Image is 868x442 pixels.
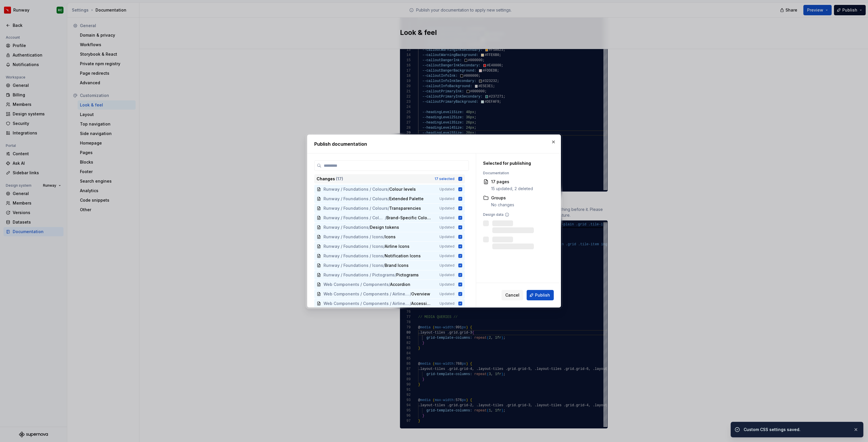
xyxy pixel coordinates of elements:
span: Publish [535,292,550,298]
span: Design tokens [370,224,399,230]
span: Updated [439,244,454,249]
span: / [368,224,370,230]
div: Design data [483,212,551,217]
span: Cancel [505,292,519,298]
span: Accessibility [411,301,431,306]
div: Changes [317,176,431,182]
div: Custom CSS settings saved. [744,427,849,432]
span: Updated [439,216,454,220]
span: Runway / Foundations / Icons [323,263,383,268]
span: / [383,244,385,249]
button: Publish [527,290,554,300]
span: / [410,291,411,297]
span: Updated [439,263,454,268]
span: Extended Palette [389,196,424,202]
span: / [385,215,386,221]
span: / [410,301,411,306]
span: ( 17 ) [336,176,343,181]
span: Updated [439,273,454,277]
span: Runway / Foundations / Icons [323,244,383,249]
span: Runway / Foundations / Colours [323,205,388,211]
span: Web Components / Components / Airline Tails Lockup [323,291,410,297]
div: 17 pages [491,179,533,185]
span: Airline Icons [385,244,409,249]
span: Updated [439,196,454,201]
span: Runway / Foundations / Colours [323,186,388,192]
span: / [389,282,390,287]
span: Runway / Foundations / Colours [323,196,388,202]
div: Documentation [483,171,551,175]
span: Runway / Foundations [323,224,368,230]
span: Colour levels [389,186,416,192]
span: Runway / Foundations / Pictograms [323,272,395,278]
div: 15 updated, 2 deleted [491,186,533,192]
span: / [383,234,385,240]
span: / [388,205,389,211]
span: Updated [439,225,454,230]
span: Notification Icons [385,253,421,259]
span: / [383,263,385,268]
span: / [388,196,389,202]
span: Web Components / Components [323,282,389,287]
button: Cancel [502,290,523,300]
div: No changes [491,202,514,208]
span: Updated [439,235,454,239]
span: Accordion [390,282,410,287]
div: 17 selected [435,177,454,181]
span: Transparencies [389,205,421,211]
span: Updated [439,292,454,296]
span: Pictograms [396,272,419,278]
span: / [395,272,396,278]
span: Updated [439,206,454,211]
span: Updated [439,301,454,306]
span: Brand Icons [385,263,409,268]
span: Runway / Foundations / Icons [323,234,383,240]
span: / [383,253,385,259]
span: Runway / Foundations / Colours [323,215,385,221]
span: Overview [411,291,430,297]
span: Updated [439,282,454,287]
span: Updated [439,254,454,258]
h2: Publish documentation [314,141,554,147]
span: Web Components / Components / Airline Tails Lockup [323,301,410,306]
span: Icons [385,234,396,240]
span: Runway / Foundations / Icons [323,253,383,259]
span: Brand-Specific Colours [386,215,431,221]
div: Selected for publishing [483,160,551,166]
span: / [388,186,389,192]
div: Groups [491,195,514,201]
span: Updated [439,187,454,192]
